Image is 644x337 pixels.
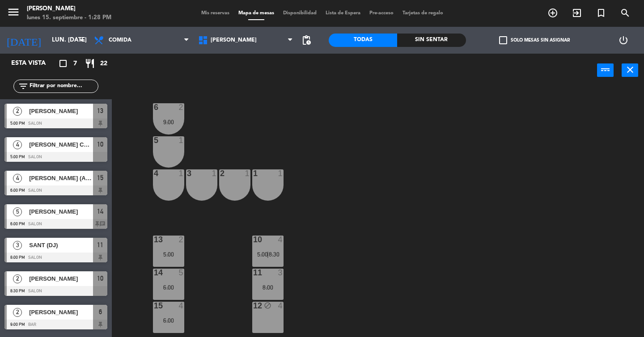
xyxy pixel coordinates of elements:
[179,269,184,277] div: 5
[321,11,365,16] span: Lista de Espera
[365,11,398,16] span: Pre-acceso
[7,5,20,22] button: menu
[154,136,154,144] div: 5
[153,284,184,291] div: 6:00
[253,302,254,310] div: 12
[398,11,448,16] span: Tarjetas de regalo
[179,302,184,310] div: 4
[301,35,312,46] span: pending_actions
[97,273,103,284] span: 10
[179,136,184,144] div: 1
[597,63,614,77] button: power_input
[245,169,250,177] div: 1
[397,34,466,47] div: Sin sentar
[154,269,154,277] div: 14
[279,11,321,16] span: Disponibilidad
[76,35,87,46] i: arrow_drop_down
[253,169,254,177] div: 1
[100,59,107,69] span: 22
[13,308,22,317] span: 2
[253,236,254,244] div: 10
[267,251,269,258] span: |
[29,173,93,183] span: [PERSON_NAME] (ADE)
[29,81,98,91] input: Filtrar por nombre...
[29,240,93,250] span: SANT (DJ)
[13,174,22,183] span: 4
[27,13,111,22] div: lunes 15. septiembre - 1:28 PM
[547,8,558,18] i: add_circle_outline
[600,64,611,75] i: power_input
[97,206,103,217] span: 14
[4,58,64,69] div: Esta vista
[329,34,397,47] div: Todas
[13,140,22,149] span: 4
[97,240,103,250] span: 11
[179,236,184,244] div: 2
[109,37,131,43] span: Comida
[29,106,93,116] span: [PERSON_NAME]
[499,36,507,44] span: check_box_outline_blank
[154,103,154,111] div: 6
[620,8,631,18] i: search
[625,64,636,75] i: close
[153,251,184,257] div: 5:00
[99,307,102,317] span: 6
[73,59,77,69] span: 7
[13,274,22,283] span: 2
[234,11,279,16] span: Mapa de mesas
[278,269,284,277] div: 3
[179,169,184,177] div: 1
[589,5,613,21] span: Reserva especial
[541,5,565,21] span: RESERVAR MESA
[197,11,234,16] span: Mis reservas
[278,302,284,310] div: 4
[97,105,103,116] span: 13
[154,302,154,310] div: 15
[618,35,629,46] i: power_settings_new
[13,107,22,116] span: 2
[27,4,111,13] div: [PERSON_NAME]
[613,5,637,21] span: BUSCAR
[278,236,284,244] div: 4
[565,5,589,21] span: WALK IN
[29,308,93,317] span: [PERSON_NAME]
[153,317,184,324] div: 6:00
[499,36,570,44] label: Solo mesas sin asignar
[18,81,29,92] i: filter_list
[622,63,638,77] button: close
[278,169,284,177] div: 1
[29,207,93,216] span: [PERSON_NAME]
[153,119,184,125] div: 9:00
[85,58,95,69] i: restaurant
[29,140,93,149] span: [PERSON_NAME] CDMXSauvage
[97,173,103,183] span: 15
[572,8,582,18] i: exit_to_app
[269,251,280,258] span: 8:30
[264,302,271,309] i: block
[596,8,606,18] i: turned_in_not
[154,236,154,244] div: 13
[13,207,22,216] span: 5
[154,169,154,177] div: 4
[252,284,284,291] div: 8:00
[257,251,268,258] span: 5:00
[187,169,187,177] div: 3
[29,274,93,283] span: [PERSON_NAME]
[58,58,68,69] i: crop_square
[253,269,254,277] div: 11
[13,241,22,250] span: 3
[7,5,20,19] i: menu
[179,103,184,111] div: 2
[97,139,103,150] span: 10
[211,37,257,43] span: [PERSON_NAME]
[212,169,217,177] div: 1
